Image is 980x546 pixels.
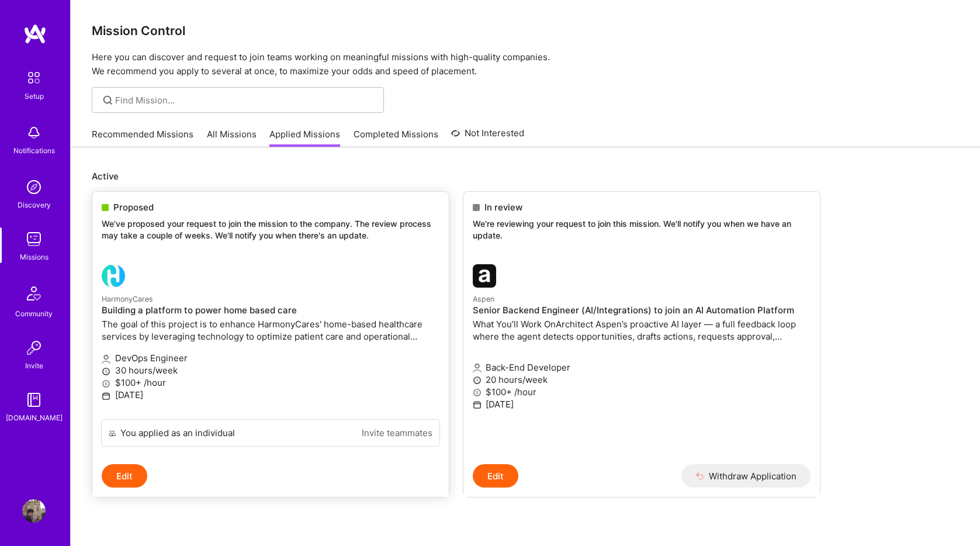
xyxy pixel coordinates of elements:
[20,279,48,307] img: Community
[22,499,46,523] img: User Avatar
[473,398,811,410] p: [DATE]
[102,218,439,241] p: We've proposed your request to join the mission to the company. The review process may take a cou...
[92,170,959,182] p: Active
[681,464,811,488] button: Withdraw Application
[22,175,46,199] img: discovery
[22,121,46,144] img: bell
[102,305,439,316] h4: Building a platform to power home based care
[20,251,49,263] div: Missions
[92,50,959,78] p: Here you can discover and request to join teams working on meaningful missions with high-quality ...
[451,126,524,147] a: Not Interested
[102,464,147,488] button: Edit
[19,499,49,523] a: User Avatar
[18,199,51,211] div: Discovery
[269,128,340,147] a: Applied Missions
[13,144,55,157] div: Notifications
[484,201,522,213] span: In review
[473,386,811,398] p: $100+ /hour
[362,427,432,439] a: Invite teammates
[25,360,43,372] div: Invite
[463,255,820,464] a: Aspen company logoAspenSenior Backend Engineer (AI/Integrations) to join an AI Automation Platfor...
[22,336,46,360] img: Invite
[115,94,375,106] input: Find Mission...
[207,128,257,147] a: All Missions
[473,376,482,385] i: icon Clock
[102,295,153,303] small: HarmonyCares
[473,400,482,409] i: icon Calendar
[113,201,154,213] span: Proposed
[473,318,811,343] p: What You’ll Work OnArchitect Aspen’s proactive AI layer — a full feedback loop where the agent de...
[102,364,439,376] p: 30 hours/week
[102,376,439,389] p: $100+ /hour
[102,389,439,401] p: [DATE]
[22,227,46,251] img: teamwork
[102,367,110,376] i: icon Clock
[473,218,811,241] p: We're reviewing your request to join this mission. We'll notify you when we have an update.
[120,427,235,439] div: You applied as an individual
[6,412,63,424] div: [DOMAIN_NAME]
[473,364,482,372] i: icon Applicant
[92,128,193,147] a: Recommended Missions
[102,352,439,364] p: DevOps Engineer
[23,23,47,44] img: logo
[102,379,110,388] i: icon MoneyGray
[25,90,44,102] div: Setup
[473,264,496,288] img: Aspen company logo
[92,255,449,419] a: HarmonyCares company logoHarmonyCaresBuilding a platform to power home based careThe goal of this...
[473,361,811,374] p: Back-End Developer
[92,23,959,38] h3: Mission Control
[22,388,46,412] img: guide book
[102,264,125,288] img: HarmonyCares company logo
[473,295,494,303] small: Aspen
[354,128,438,147] a: Completed Missions
[15,307,53,320] div: Community
[473,374,811,386] p: 20 hours/week
[102,355,110,364] i: icon Applicant
[473,388,482,397] i: icon MoneyGray
[102,318,439,343] p: The goal of this project is to enhance HarmonyCares' home-based healthcare services by leveraging...
[102,392,110,400] i: icon Calendar
[22,65,46,90] img: setup
[473,305,811,316] h4: Senior Backend Engineer (AI/Integrations) to join an AI Automation Platform
[473,464,518,488] button: Edit
[101,94,115,107] i: icon SearchGrey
